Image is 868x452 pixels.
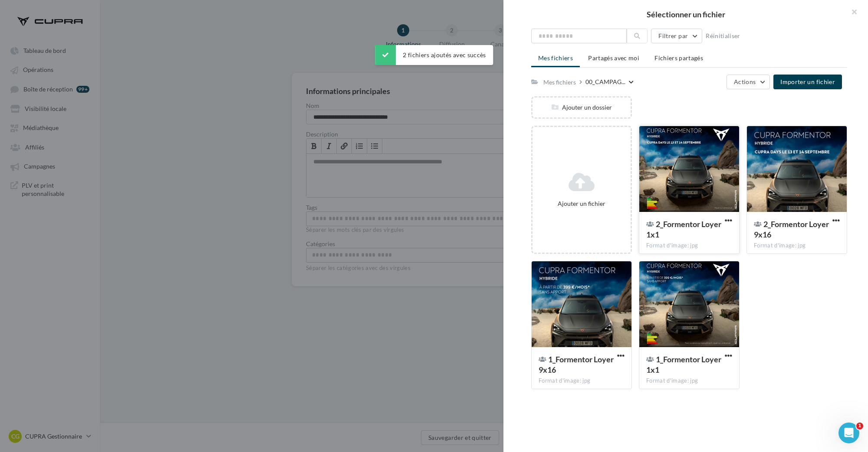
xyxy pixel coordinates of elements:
button: Importer un fichier [773,75,842,89]
span: Fichiers partagés [654,54,703,62]
h2: Sélectionner un fichier [517,10,854,18]
div: Format d'image: jpg [646,242,732,250]
span: Actions [734,78,756,85]
span: 1_Formentor Loyer 1x1 [646,354,721,374]
span: 2_Formentor Loyer 9x16 [754,219,829,239]
span: Partagés avec moi [588,54,639,62]
div: Format d'image: jpg [539,377,625,385]
span: 1 [856,423,863,429]
span: 1_Formentor Loyer 9x16 [539,354,614,374]
div: Format d'image: jpg [754,242,840,250]
span: Mes fichiers [538,54,573,62]
button: Actions [727,75,770,89]
span: 2_Formentor Loyer 1x1 [646,219,721,239]
div: Format d'image: jpg [646,377,732,385]
button: Réinitialiser [702,31,744,41]
iframe: Intercom live chat [838,423,859,443]
div: Mes fichiers [543,78,576,87]
span: Importer un fichier [780,78,835,85]
button: Filtrer par [651,29,702,43]
span: 00_CAMPAG... [585,78,625,86]
div: Ajouter un dossier [533,103,631,112]
div: 2 fichiers ajoutés avec succès [375,45,493,65]
div: Ajouter un fichier [536,199,627,208]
